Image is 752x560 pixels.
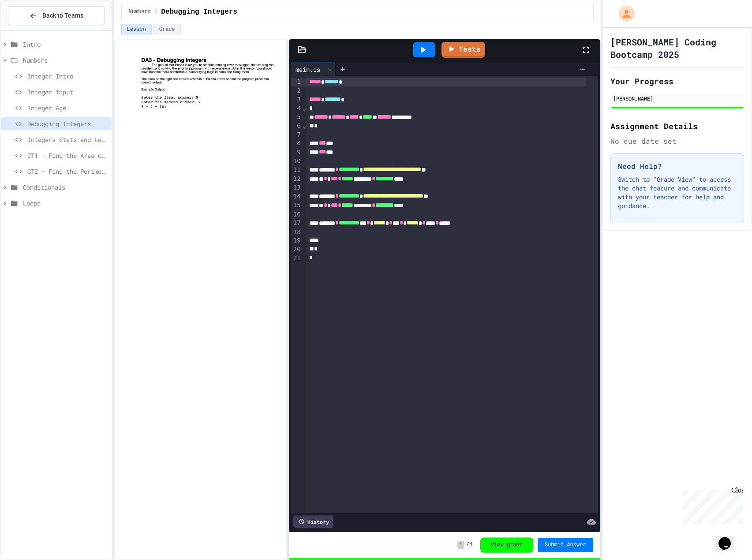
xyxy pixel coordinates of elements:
[42,11,83,20] span: Back to Teams
[618,161,737,172] h3: Need Help?
[618,175,737,210] p: Switch to "Grade View" to access the chat feature and communicate with your teacher for help and ...
[480,538,533,553] button: View grade
[27,119,108,128] span: Debugging Integers
[8,6,105,25] button: Back to Teams
[291,166,302,175] div: 11
[27,135,108,144] span: Integers Stats and Leveling
[441,42,485,58] a: Tests
[293,515,333,528] div: History
[291,86,302,95] div: 2
[679,486,743,524] iframe: chat widget
[291,192,302,201] div: 14
[291,157,302,166] div: 10
[121,24,152,35] button: Lesson
[291,175,302,183] div: 12
[291,122,302,131] div: 6
[291,131,302,139] div: 7
[23,40,108,49] span: Intro
[613,94,741,102] div: [PERSON_NAME]
[154,8,157,15] span: /
[291,113,302,122] div: 5
[291,236,302,245] div: 19
[4,4,61,56] div: Chat with us now!Close
[291,219,302,228] div: 17
[291,245,302,254] div: 20
[23,198,108,208] span: Loops
[610,136,744,146] div: No due date set
[291,254,302,263] div: 21
[291,78,302,86] div: 1
[27,87,108,97] span: Integer Input
[129,8,151,15] span: Numbers
[291,63,336,76] div: main.cs
[291,148,302,157] div: 9
[457,541,464,549] span: 1
[545,541,586,549] span: Submit Answer
[23,56,108,65] span: Numbers
[27,71,108,81] span: Integer Intro
[291,183,302,192] div: 13
[610,75,744,87] h2: Your Progress
[291,65,325,74] div: main.cs
[291,210,302,219] div: 16
[23,183,108,192] span: Conditionals
[153,24,181,35] button: Grade
[161,7,237,17] span: Debugging Integers
[610,4,637,24] div: My Account
[470,541,473,549] span: 1
[291,228,302,237] div: 18
[715,525,743,551] iframe: chat widget
[610,36,744,60] h1: [PERSON_NAME] Coding Bootcamp 2025
[291,95,302,104] div: 3
[538,538,593,552] button: Submit Answer
[291,139,302,148] div: 8
[27,103,108,112] span: Integer Age
[302,122,307,129] span: Fold line
[302,105,307,112] span: Fold line
[291,201,302,210] div: 15
[27,167,108,176] span: CT2 - Find the Perimeter of a Rectangle
[610,120,744,132] h2: Assignment Details
[27,151,108,160] span: CT1 - Find the Area of a Rectangle
[291,104,302,113] div: 4
[466,541,469,549] span: /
